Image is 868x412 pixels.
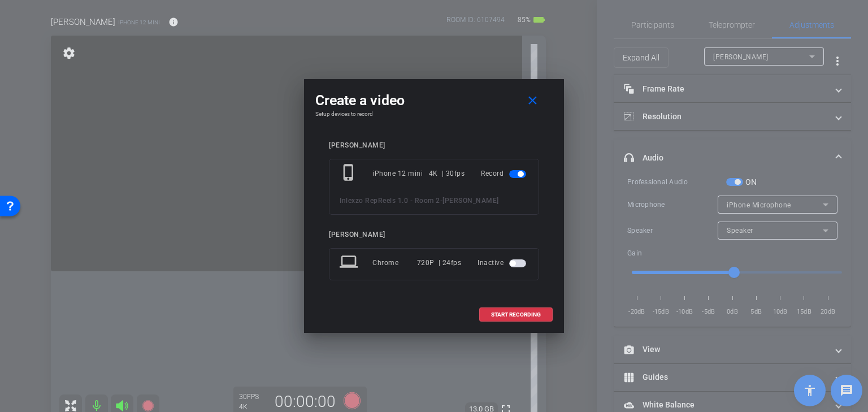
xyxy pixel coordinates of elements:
[372,163,429,184] div: iPhone 12 mini
[442,197,499,205] span: [PERSON_NAME]
[372,253,417,273] div: Chrome
[315,90,553,111] div: Create a video
[340,253,360,273] mat-icon: laptop
[329,141,539,150] div: [PERSON_NAME]
[526,94,540,108] mat-icon: close
[340,163,360,184] mat-icon: phone_iphone
[429,163,465,184] div: 4K | 30fps
[340,197,440,205] span: Inlexzo RepReels 1.0 - Room 2
[417,253,462,273] div: 720P | 24fps
[491,312,541,318] span: START RECORDING
[478,253,528,273] div: Inactive
[315,111,553,118] h4: Setup devices to record
[481,163,528,184] div: Record
[479,307,553,322] button: START RECORDING
[329,231,539,239] div: [PERSON_NAME]
[440,197,443,205] span: -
